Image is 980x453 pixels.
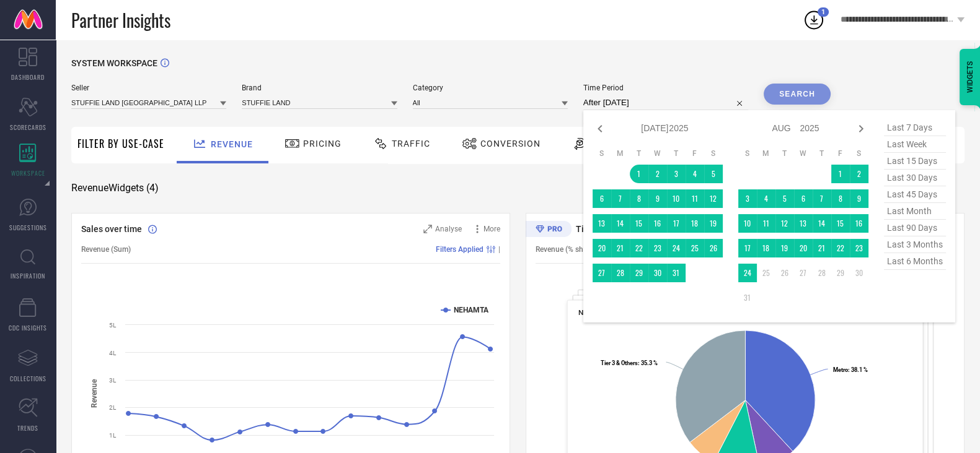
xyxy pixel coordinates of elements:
th: Monday [611,149,630,158]
td: Sat Jul 26 2025 [704,239,723,257]
span: Brand [242,84,397,92]
span: SYSTEM WORKSPACE [71,58,157,68]
span: last 3 months [884,236,946,253]
span: Conversion [480,139,541,149]
td: Fri Jul 18 2025 [686,214,704,233]
span: last 45 days [884,186,946,203]
td: Sat Jul 12 2025 [704,189,723,208]
td: Sat Aug 16 2025 [850,214,868,233]
span: 1 [821,8,825,16]
td: Tue Jul 01 2025 [630,165,648,183]
td: Wed Aug 20 2025 [794,239,813,257]
span: | [498,245,500,254]
td: Tue Jul 08 2025 [630,189,648,208]
text: : 38.1 % [833,366,868,373]
span: Time Period [583,84,748,92]
th: Tuesday [775,149,794,158]
td: Fri Aug 22 2025 [831,239,850,257]
th: Saturday [704,149,723,158]
td: Mon Jul 14 2025 [611,214,630,233]
td: Mon Aug 25 2025 [757,264,775,282]
td: Sun Aug 03 2025 [738,189,757,208]
td: Fri Jul 11 2025 [686,189,704,208]
td: Tue Jul 15 2025 [630,214,648,233]
td: Tue Aug 05 2025 [775,189,794,208]
span: WORKSPACE [11,168,45,178]
span: INSPIRATION [11,271,45,280]
span: Pricing [303,139,342,149]
th: Friday [686,149,704,158]
td: Sun Jul 20 2025 [593,239,611,257]
td: Thu Aug 21 2025 [813,239,831,257]
div: Open download list [803,9,825,31]
td: Tue Aug 26 2025 [775,264,794,282]
td: Fri Aug 29 2025 [831,264,850,282]
td: Tue Aug 19 2025 [775,239,794,257]
td: Fri Jul 04 2025 [686,165,704,183]
th: Wednesday [794,149,813,158]
th: Sunday [593,149,611,158]
span: last 7 days [884,119,946,136]
span: last 90 days [884,220,946,236]
th: Thursday [813,149,831,158]
span: Tier Wise Transactions [576,224,667,234]
td: Sun Aug 31 2025 [738,288,757,307]
td: Sat Aug 02 2025 [850,165,868,183]
span: Revenue (Sum) [81,245,131,254]
td: Sun Aug 10 2025 [738,214,757,233]
span: Category [413,84,568,92]
td: Wed Jul 16 2025 [648,214,667,233]
td: Wed Aug 06 2025 [794,189,813,208]
th: Saturday [850,149,868,158]
span: More [483,225,500,233]
td: Tue Jul 29 2025 [630,264,648,282]
td: Wed Aug 27 2025 [794,264,813,282]
td: Sat Jul 05 2025 [704,165,723,183]
span: TRENDS [17,423,38,433]
text: 2L [109,404,117,411]
svg: Zoom [423,225,432,233]
td: Thu Jul 10 2025 [667,189,686,208]
div: Previous month [593,121,607,136]
tspan: Tier 3 & Others [601,360,638,366]
div: Premium [526,221,572,239]
td: Fri Aug 15 2025 [831,214,850,233]
text: NEHAMTA [454,306,489,314]
span: DASHBOARD [11,72,45,82]
span: SUGGESTIONS [9,223,47,232]
td: Fri Aug 01 2025 [831,165,850,183]
td: Sun Jul 27 2025 [593,264,611,282]
td: Wed Jul 30 2025 [648,264,667,282]
span: last 6 months [884,253,946,270]
span: last 15 days [884,153,946,170]
td: Sat Jul 19 2025 [704,214,723,233]
div: Next month [854,121,868,136]
tspan: Revenue [90,379,99,408]
th: Monday [757,149,775,158]
text: 1L [109,432,117,439]
td: Mon Jul 28 2025 [611,264,630,282]
td: Fri Aug 08 2025 [831,189,850,208]
td: Mon Aug 18 2025 [757,239,775,257]
input: Select time period [583,95,748,110]
th: Thursday [667,149,686,158]
td: Sun Aug 24 2025 [738,264,757,282]
span: SCORECARDS [10,123,46,132]
td: Sun Jul 13 2025 [593,214,611,233]
text: 3L [109,377,117,384]
td: Thu Aug 28 2025 [813,264,831,282]
tspan: Metro [833,366,848,373]
th: Wednesday [648,149,667,158]
td: Sun Jul 06 2025 [593,189,611,208]
td: Thu Jul 17 2025 [667,214,686,233]
td: Sun Aug 17 2025 [738,239,757,257]
span: Partner Insights [71,7,170,33]
span: COLLECTIONS [10,374,46,383]
td: Wed Jul 23 2025 [648,239,667,257]
td: Thu Jul 31 2025 [667,264,686,282]
td: Sat Aug 09 2025 [850,189,868,208]
span: last week [884,136,946,153]
span: Revenue (% share) [536,245,596,254]
text: 5L [109,322,117,329]
span: Filters Applied [436,245,483,254]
